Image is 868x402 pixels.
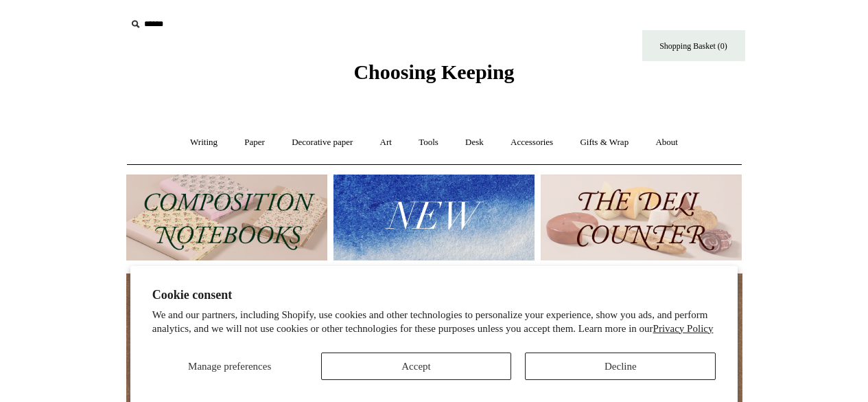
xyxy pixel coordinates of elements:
[353,71,514,81] a: Choosing Keeping
[567,124,641,161] a: Gifts & Wrap
[152,353,307,380] button: Manage preferences
[642,30,745,61] a: Shopping Basket (0)
[643,124,690,161] a: About
[279,124,365,161] a: Decorative paper
[333,175,535,260] img: New.jpg__PID:f73bdf93-380a-4a35-bcfe-7823039498e1
[406,124,451,161] a: Tools
[152,309,716,335] p: We and our partners, including Shopify, use cookies and other technologies to personalize your ex...
[653,323,714,334] a: Privacy Policy
[368,124,404,161] a: Art
[541,175,742,260] img: The Deli Counter
[498,124,565,161] a: Accessories
[126,175,327,260] img: 202302 Composition ledgers.jpg__PID:69722ee6-fa44-49dd-a067-31375e5d54ec
[353,60,514,83] span: Choosing Keeping
[188,361,271,372] span: Manage preferences
[152,288,716,302] h2: Cookie consent
[321,353,512,380] button: Accept
[232,124,277,161] a: Paper
[525,353,716,380] button: Decline
[178,124,230,161] a: Writing
[453,124,496,161] a: Desk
